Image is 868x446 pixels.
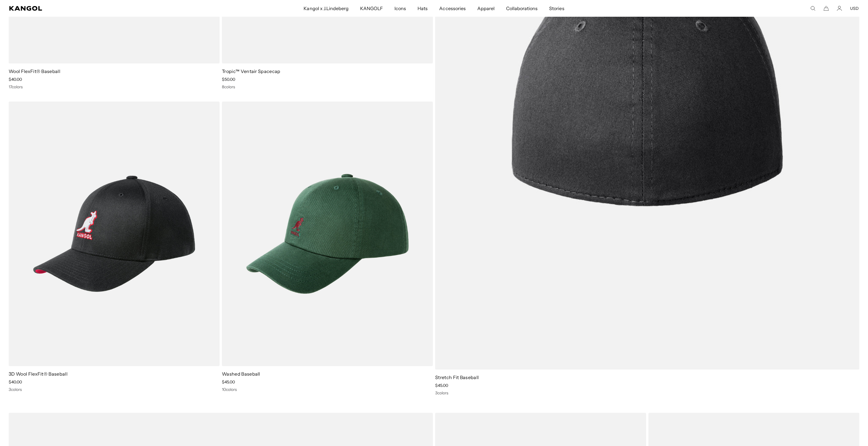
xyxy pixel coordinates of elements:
a: Tropic™ Ventair Spacecap [222,68,280,74]
span: $40.00 [9,77,22,82]
div: 3 colors [9,387,220,392]
a: Wool FlexFit® Baseball [9,68,60,74]
a: Stretch Fit Baseball [435,374,479,380]
summary: Search here [810,6,815,11]
div: 17 colors [9,84,220,89]
a: 3D Wool FlexFit® Baseball [9,371,68,377]
a: Washed Baseball [222,371,260,377]
a: Account [837,6,842,11]
span: $45.00 [222,379,235,385]
span: $45.00 [435,383,448,388]
img: Washed Baseball [222,102,433,366]
span: $50.00 [222,77,235,82]
button: Cart [824,6,829,11]
div: 8 colors [222,84,433,89]
span: $40.00 [9,379,22,385]
div: 3 colors [435,390,859,396]
button: USD [850,6,859,11]
div: 10 colors [222,387,433,392]
img: 3D Wool FlexFit® Baseball [9,102,220,366]
a: Kangol [9,6,202,11]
